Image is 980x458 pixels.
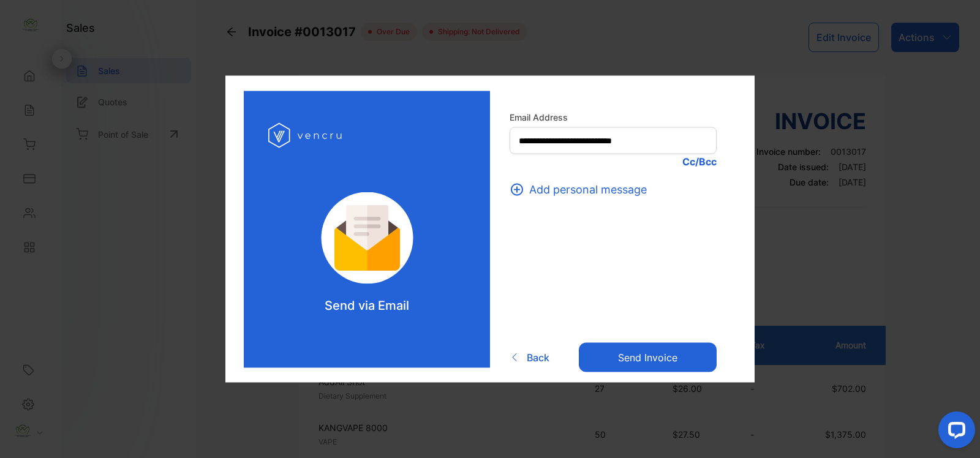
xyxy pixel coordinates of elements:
[510,154,717,169] p: Cc/Bcc
[325,296,409,315] p: Send via Email
[929,407,980,458] iframe: LiveChat chat widget
[510,111,717,124] label: Email Address
[268,116,345,156] img: log
[529,181,647,198] span: Add personal message
[579,342,717,372] button: Send invoice
[510,181,654,198] button: Add personal message
[304,192,430,284] img: log
[527,350,549,364] span: Back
